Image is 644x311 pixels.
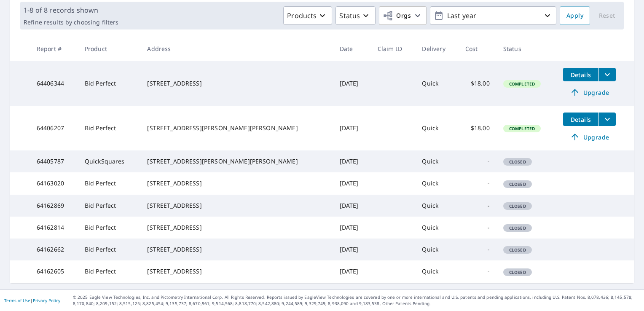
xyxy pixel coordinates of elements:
span: Upgrade [568,132,611,142]
td: Quick [415,61,458,106]
td: Bid Perfect [78,217,141,239]
td: Quick [415,150,458,172]
button: filesDropdownBtn-64406207 [598,113,616,126]
th: Date [333,36,371,61]
button: filesDropdownBtn-64406344 [598,68,616,81]
p: Last year [444,8,542,23]
p: | [4,298,60,303]
button: Products [283,6,332,25]
div: [STREET_ADDRESS] [147,223,326,232]
td: [DATE] [333,106,371,150]
td: [DATE] [333,239,371,260]
span: Closed [504,203,531,209]
span: Orgs [383,11,411,21]
div: [STREET_ADDRESS] [147,179,326,188]
span: Upgrade [568,87,611,97]
span: Completed [504,81,540,87]
button: detailsBtn-64406344 [563,68,598,81]
span: Closed [504,247,531,253]
td: [DATE] [333,150,371,172]
button: Status [335,6,376,25]
td: Bid Perfect [78,260,141,282]
td: 64162869 [30,195,78,217]
td: $18.00 [459,106,496,150]
th: Cost [459,36,496,61]
a: Terms of Use [4,298,30,303]
p: Products [287,11,317,21]
td: $18.00 [459,61,496,106]
span: Closed [504,269,531,275]
td: - [459,217,496,239]
div: [STREET_ADDRESS][PERSON_NAME][PERSON_NAME] [147,157,326,166]
span: Details [568,115,593,123]
td: [DATE] [333,61,371,106]
th: Report # [30,36,78,61]
div: [STREET_ADDRESS] [147,245,326,254]
td: Bid Perfect [78,172,141,194]
td: Bid Perfect [78,239,141,260]
th: Product [78,36,141,61]
th: Claim ID [371,36,416,61]
td: Bid Perfect [78,61,141,106]
button: Apply [560,6,590,25]
td: 64406207 [30,106,78,150]
th: Address [140,36,333,61]
th: Delivery [415,36,458,61]
div: [STREET_ADDRESS] [147,267,326,276]
td: Bid Perfect [78,106,141,150]
td: 64405787 [30,150,78,172]
td: [DATE] [333,172,371,194]
td: 64162662 [30,239,78,260]
span: Closed [504,159,531,165]
span: Apply [566,11,583,21]
td: Quick [415,260,458,282]
a: Upgrade [563,130,616,144]
p: 1-8 of 8 records shown [24,5,118,15]
td: Quick [415,217,458,239]
td: 64162605 [30,260,78,282]
span: Details [568,71,593,79]
td: Quick [415,239,458,260]
td: - [459,239,496,260]
button: Orgs [379,6,427,25]
td: [DATE] [333,260,371,282]
p: © 2025 Eagle View Technologies, Inc. and Pictometry International Corp. All Rights Reserved. Repo... [73,294,640,307]
td: 64162814 [30,217,78,239]
div: [STREET_ADDRESS] [147,79,326,88]
button: Last year [430,6,556,25]
td: 64163020 [30,172,78,194]
td: Quick [415,195,458,217]
p: Status [339,11,360,21]
a: Upgrade [563,86,616,99]
button: detailsBtn-64406207 [563,113,598,126]
div: [STREET_ADDRESS][PERSON_NAME][PERSON_NAME] [147,124,326,132]
span: Closed [504,225,531,231]
td: - [459,195,496,217]
td: - [459,172,496,194]
td: 64406344 [30,61,78,106]
span: Closed [504,181,531,187]
a: Privacy Policy [33,298,60,303]
td: [DATE] [333,195,371,217]
th: Status [496,36,556,61]
td: [DATE] [333,217,371,239]
td: - [459,150,496,172]
div: [STREET_ADDRESS] [147,201,326,210]
td: Quick [415,106,458,150]
span: Completed [504,126,540,131]
p: Refine results by choosing filters [24,19,118,26]
td: Bid Perfect [78,195,141,217]
td: Quick [415,172,458,194]
td: QuickSquares [78,150,141,172]
td: - [459,260,496,282]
